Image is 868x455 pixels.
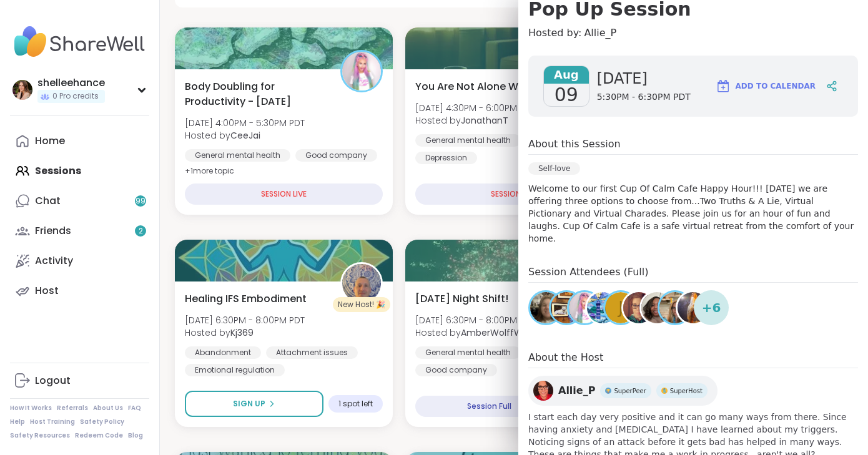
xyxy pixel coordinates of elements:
[37,76,105,90] div: shelleehance
[415,134,521,147] div: General mental health
[35,284,59,298] div: Host
[35,134,65,148] div: Home
[35,224,71,238] div: Friends
[678,292,709,323] img: lyssa
[35,374,71,388] div: Logout
[639,290,674,325] a: Breo1995
[10,431,70,440] a: Safety Resources
[266,346,358,359] div: Attachment issues
[528,290,563,325] a: AliciaMarie
[185,326,305,339] span: Hosted by
[614,386,646,396] span: SuperPeer
[185,129,305,142] span: Hosted by
[555,84,578,106] span: 09
[551,292,582,323] img: AmberWolffWizard
[597,69,691,89] span: [DATE]
[618,296,623,320] span: J
[136,196,145,207] span: 99
[415,314,543,326] span: [DATE] 6:30PM - 8:00PM PDT
[230,326,254,339] b: Kj369
[603,290,638,325] a: J
[185,291,307,306] span: Healing IFS Embodiment
[139,226,143,237] span: 2
[415,364,497,376] div: Good company
[93,404,123,413] a: About Us
[80,418,124,426] a: Safety Policy
[57,404,88,413] a: Referrals
[10,404,52,413] a: How It Works
[342,52,381,91] img: CeeJai
[415,114,535,127] span: Hosted by
[528,26,858,41] h4: Hosted by:
[567,290,602,325] a: CeeJai
[587,292,618,323] img: Erin32
[716,79,731,94] img: ShareWell Logomark
[10,418,25,426] a: Help
[528,376,718,406] a: Allie_PAllie_PPeer Badge ThreeSuperPeerPeer Badge OneSuperHost
[185,79,327,109] span: Body Doubling for Productivity - [DATE]
[621,290,656,325] a: HeatherCM24
[35,254,73,268] div: Activity
[415,396,565,417] div: Session Full
[549,290,584,325] a: AmberWolffWizard
[128,431,143,440] a: Blog
[12,80,32,100] img: shelleehance
[185,364,285,376] div: Emotional regulation
[185,391,323,417] button: Sign Up
[641,292,673,323] img: Breo1995
[10,20,149,64] img: ShareWell Nav Logo
[415,102,535,114] span: [DATE] 4:30PM - 6:00PM PDT
[128,404,141,413] a: FAQ
[10,186,149,216] a: Chat99
[658,290,693,325] a: Jill_LadyOfTheMountain
[233,398,265,409] span: Sign Up
[544,66,589,84] span: Aug
[185,117,305,129] span: [DATE] 4:00PM - 5:30PM PDT
[10,366,149,396] a: Logout
[10,216,149,246] a: Friends2
[461,114,508,127] b: JonathanT
[415,79,555,94] span: You Are Not Alone With This
[711,71,821,101] button: Add to Calendar
[569,292,600,323] img: CeeJai
[461,326,543,339] b: AmberWolffWizard
[528,137,621,152] h4: About this Session
[35,194,61,208] div: Chat
[415,326,543,339] span: Hosted by
[342,264,381,303] img: Kj369
[185,314,305,326] span: [DATE] 6:30PM - 8:00PM PDT
[415,291,508,306] span: [DATE] Night Shift!
[10,246,149,276] a: Activity
[623,292,654,323] img: HeatherCM24
[528,162,580,175] div: Self-love
[338,399,373,409] span: 1 spot left
[558,383,595,398] span: Allie_P
[75,431,123,440] a: Redeem Code
[530,292,561,323] img: AliciaMarie
[528,350,858,368] h4: About the Host
[584,26,616,41] span: Allie_P
[736,81,816,92] span: Add to Calendar
[585,290,620,325] a: Erin32
[185,346,261,359] div: Abandonment
[415,346,521,359] div: General mental health
[10,276,149,306] a: Host
[676,290,711,325] a: lyssa
[415,152,477,164] div: Depression
[661,388,668,394] img: Peer Badge One
[230,129,260,142] b: CeeJai
[10,126,149,156] a: Home
[415,183,613,205] div: SESSION LIVE
[185,183,383,205] div: SESSION LIVE
[185,149,290,162] div: General mental health
[670,386,703,396] span: SuperHost
[295,149,377,162] div: Good company
[52,91,99,102] span: 0 Pro credits
[597,91,691,104] span: 5:30PM - 6:30PM PDT
[533,381,553,401] img: Allie_P
[30,418,75,426] a: Host Training
[605,388,611,394] img: Peer Badge Three
[333,297,390,312] div: New Host! 🎉
[528,265,858,283] h4: Session Attendees (Full)
[702,298,721,317] span: + 6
